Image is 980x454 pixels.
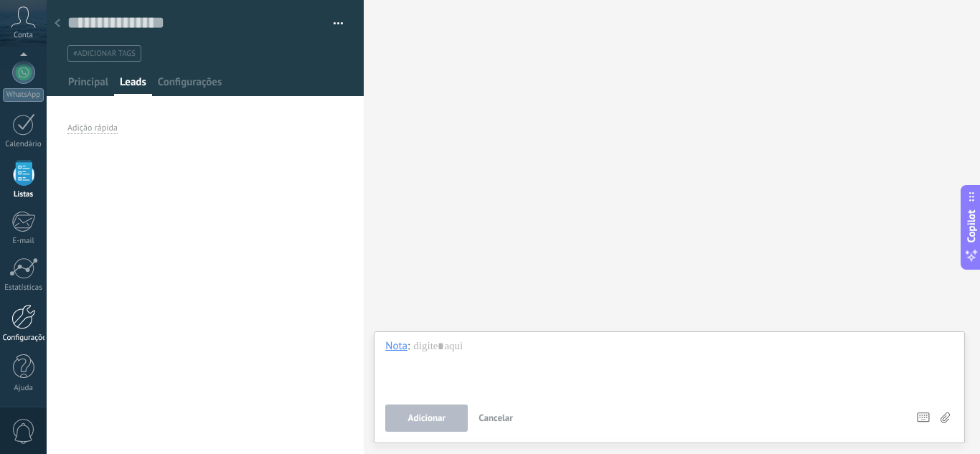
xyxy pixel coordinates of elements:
[407,339,410,354] span: :
[473,405,519,432] button: Cancelar
[3,140,44,149] div: Calendário
[14,31,33,40] span: Conta
[3,190,44,199] div: Listas
[3,334,44,343] div: Configurações
[158,75,222,96] span: Configurações
[73,49,136,59] span: #adicionar tags
[408,413,446,423] span: Adicionar
[479,412,513,424] span: Cancelar
[964,209,979,242] span: Copilot
[3,237,44,246] div: E-mail
[3,283,44,293] div: Estatísticas
[120,75,146,96] span: Leads
[67,123,118,134] div: Adição rápida
[68,75,108,96] span: Principal
[3,88,44,102] div: WhatsApp
[3,384,44,393] div: Ajuda
[385,405,468,432] button: Adicionar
